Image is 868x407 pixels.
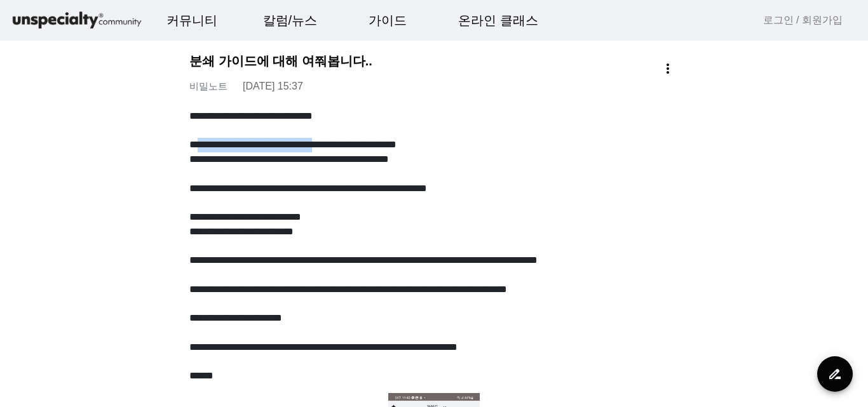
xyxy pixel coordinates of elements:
[40,321,48,331] span: 홈
[243,81,303,91] span: [DATE] 15:37
[156,3,227,37] a: 커뮤니티
[253,3,328,37] a: 칼럼/뉴스
[116,321,132,331] span: 대화
[196,321,212,331] span: 설정
[189,53,683,69] h3: 분쇄 가이드에 대해 여쭤봅니다..
[448,3,548,37] a: 온라인 클래스
[4,302,84,333] a: 홈
[164,302,244,333] a: 설정
[358,3,417,37] a: 가이드
[189,81,227,91] a: 비밀노트
[84,302,164,333] a: 대화
[763,13,843,28] a: 로그인 / 회원가입
[10,10,144,32] img: logo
